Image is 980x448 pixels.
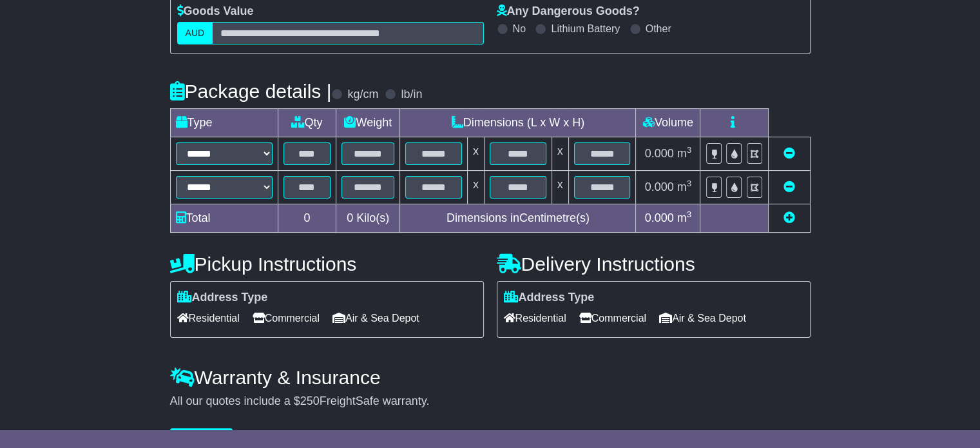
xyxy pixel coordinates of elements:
sup: 3 [687,209,692,219]
span: Commercial [579,308,646,328]
label: kg/cm [347,88,378,102]
label: lb/in [401,88,422,102]
h4: Pickup Instructions [170,253,484,275]
a: Remove this item [783,147,795,160]
label: No [513,23,526,35]
a: Add new item [783,211,795,224]
td: 0 [278,204,336,233]
h4: Delivery Instructions [497,253,811,275]
span: 0.000 [645,211,674,224]
span: 0.000 [645,180,674,193]
td: Total [170,204,278,233]
td: Dimensions (L x W x H) [400,109,636,137]
td: Weight [336,109,400,137]
span: 250 [300,394,320,407]
label: Any Dangerous Goods? [497,5,640,19]
a: Remove this item [783,180,795,193]
td: Type [170,109,278,137]
div: All our quotes include a $ FreightSafe warranty. [170,394,811,409]
td: Dimensions in Centimetre(s) [400,204,636,233]
label: Address Type [177,291,268,305]
label: Goods Value [177,5,254,19]
span: Residential [177,308,240,328]
span: Commercial [253,308,320,328]
td: x [552,137,568,171]
td: Volume [636,109,700,137]
label: Address Type [504,291,595,305]
label: Other [646,23,671,35]
span: 0 [347,211,353,224]
span: Air & Sea Depot [332,308,419,328]
h4: Package details | [170,81,332,102]
td: Qty [278,109,336,137]
label: Lithium Battery [551,23,620,35]
span: m [677,147,692,160]
td: x [467,137,484,171]
td: x [467,171,484,204]
span: m [677,180,692,193]
label: AUD [177,22,213,44]
sup: 3 [687,145,692,155]
td: Kilo(s) [336,204,400,233]
span: Residential [504,308,566,328]
td: x [552,171,568,204]
sup: 3 [687,179,692,188]
span: 0.000 [645,147,674,160]
span: m [677,211,692,224]
span: Air & Sea Depot [659,308,746,328]
h4: Warranty & Insurance [170,367,811,388]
